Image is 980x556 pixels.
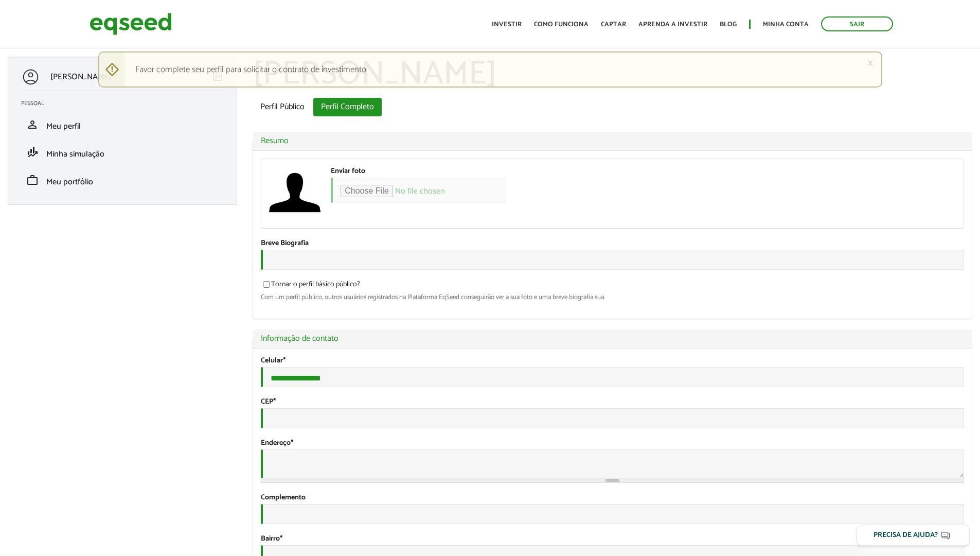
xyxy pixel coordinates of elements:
[601,21,626,28] a: Captar
[46,147,104,161] span: Minha simulação
[313,98,382,116] a: Perfil Completo
[13,166,231,194] li: Meu portfólio
[26,174,39,186] span: work
[261,137,964,145] a: Resumo
[261,240,309,247] label: Breve Biografia
[261,398,276,406] label: CEP
[13,111,231,138] li: Meu perfil
[331,168,365,175] label: Enviar foto
[21,146,224,159] a: finance_modeMinha simulação
[261,281,360,291] label: Tornar o perfil básico público?
[98,51,882,88] div: Favor complete seu perfil para solicitar o contrato de investimento
[90,10,172,38] img: EqSeed
[21,118,224,131] a: personMeu perfil
[283,355,286,367] span: Este campo é obrigatório.
[46,119,81,133] span: Meu perfil
[269,167,320,218] img: Foto de Jefferson de Freitas Santos
[257,281,276,288] input: Tornar o perfil básico público?
[763,21,809,28] a: Minha conta
[261,357,286,364] label: Celular
[492,21,522,28] a: Investir
[50,72,111,82] p: [PERSON_NAME]
[273,396,276,408] span: Este campo é obrigatório.
[26,118,39,131] span: person
[13,138,231,166] li: Minha simulação
[261,535,282,543] label: Bairro
[46,175,93,189] span: Meu portfólio
[280,533,282,545] span: Este campo é obrigatório.
[21,100,231,107] h2: Pessoal
[261,335,964,343] a: Informação de contato
[638,21,707,28] a: Aprenda a investir
[720,21,737,28] a: Blog
[534,21,589,28] a: Como funciona
[261,294,964,301] div: Com um perfil público, outros usuários registrados na Plataforma EqSeed conseguirão ver a sua fot...
[261,494,306,501] label: Complemento
[269,167,320,218] a: Ver perfil do usuário.
[291,437,293,449] span: Este campo é obrigatório.
[253,98,312,116] a: Perfil Público
[821,16,893,31] a: Sair
[21,174,224,186] a: workMeu portfólio
[26,146,39,159] span: finance_mode
[867,58,874,68] a: ×
[261,440,293,447] label: Endereço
